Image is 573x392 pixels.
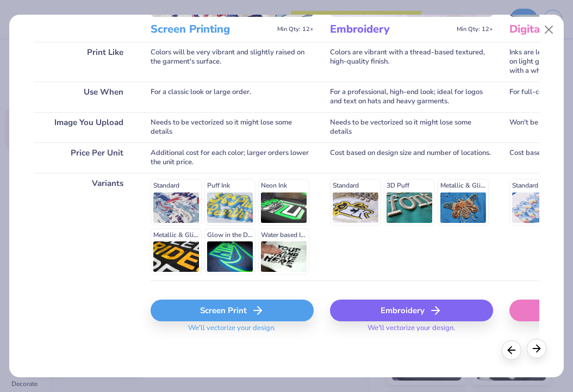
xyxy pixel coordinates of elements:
span: We'll vectorize your design. [184,323,280,339]
div: Colors will be very vibrant and slightly raised on the garment's surface. [151,42,314,82]
span: We'll vectorize your design. [363,323,459,339]
h3: Embroidery [330,22,452,36]
h3: Screen Printing [151,22,273,36]
div: Print Like [34,42,134,82]
div: Additional cost for each color; larger orders lower the unit price. [151,142,314,173]
div: For a classic look or large order. [151,82,314,112]
span: Min Qty: 12+ [457,26,493,33]
div: Needs to be vectorized so it might lose some details [330,112,493,142]
div: Screen Print [151,300,314,321]
div: Needs to be vectorized so it might lose some details [151,112,314,142]
div: Variants [34,173,134,281]
button: Close [539,20,559,40]
span: Min Qty: 12+ [277,26,314,33]
div: Use When [34,82,134,112]
div: Colors are vibrant with a thread-based textured, high-quality finish. [330,42,493,82]
div: Price Per Unit [34,142,134,173]
div: Embroidery [330,300,493,321]
div: Cost based on design size and number of locations. [330,142,493,173]
div: For a professional, high-end look; ideal for logos and text on hats and heavy garments. [330,82,493,112]
div: Image You Upload [34,112,134,142]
